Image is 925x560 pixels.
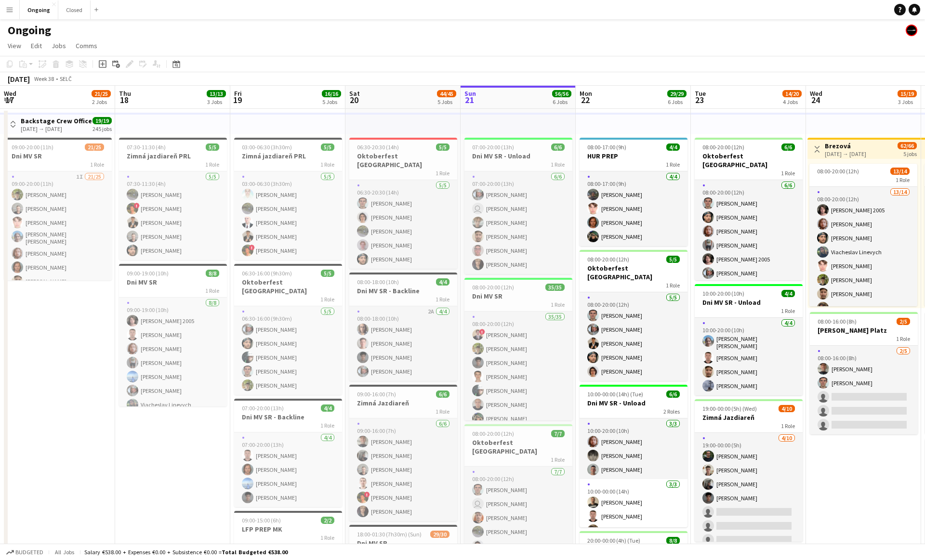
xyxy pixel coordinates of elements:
app-card-role: 5/503:00-06:30 (3h30m)[PERSON_NAME][PERSON_NAME][PERSON_NAME][PERSON_NAME]![PERSON_NAME] [234,171,342,260]
h3: Oktoberfest [GEOGRAPHIC_DATA] [695,152,803,169]
div: 19:00-00:00 (5h) (Wed)4/10Zimná Jazdiareň1 Role4/1019:00-00:00 (5h)[PERSON_NAME][PERSON_NAME][PER... [695,399,803,542]
div: 09:00-20:00 (11h)21/25Dni MV SR1 Role1I21/2509:00-20:00 (11h)[PERSON_NAME][PERSON_NAME][PERSON_NA... [4,138,112,280]
span: 1 Role [666,282,680,289]
span: 07:00-20:00 (13h) [242,404,284,412]
div: 07:00-20:00 (13h)4/4Dni MV SR - Backline1 Role4/407:00-20:00 (13h)[PERSON_NAME][PERSON_NAME][PERS... [234,399,342,507]
span: 03:00-06:30 (3h30m) [242,143,292,151]
span: 08:00-20:00 (12h) [587,256,629,263]
div: 245 jobs [92,124,112,132]
div: 08:00-20:00 (12h)5/5Oktoberfest [GEOGRAPHIC_DATA]1 Role5/508:00-20:00 (12h)[PERSON_NAME][PERSON_N... [580,250,687,381]
app-job-card: 07:30-11:30 (4h)5/5Zimná jazdiareň PRL1 Role5/507:30-11:30 (4h)[PERSON_NAME]![PERSON_NAME][PERSON... [119,138,227,260]
span: 1 Role [436,408,449,415]
app-job-card: 08:00-17:00 (9h)4/4HUR PREP1 Role4/408:00-17:00 (9h)[PERSON_NAME][PERSON_NAME][PERSON_NAME][PERSO... [580,138,687,246]
app-job-card: 06:30-20:30 (14h)5/5Oktoberfest [GEOGRAPHIC_DATA]1 Role5/506:30-20:30 (14h)[PERSON_NAME][PERSON_N... [349,138,457,269]
span: 2 Roles [663,408,680,415]
span: 08:00-20:00 (12h) [472,284,514,291]
span: 8/8 [206,270,219,277]
span: 56/56 [552,90,571,97]
app-job-card: 08:00-20:00 (12h)35/35Dni MV SR1 Role35/3508:00-20:00 (12h)![PERSON_NAME][PERSON_NAME][PERSON_NAM... [464,278,572,420]
span: 21/25 [92,90,111,97]
span: 08:00-20:00 (12h) [817,168,859,175]
span: 1 Role [551,161,565,168]
span: 1 Role [666,161,680,168]
span: 4/4 [321,404,334,412]
h3: Oktoberfest [GEOGRAPHIC_DATA] [349,152,457,169]
span: 7/7 [551,430,565,437]
div: 10:00-00:00 (14h) (Tue)6/6Dni MV SR - Unload2 Roles3/310:00-20:00 (10h)[PERSON_NAME][PERSON_NAME]... [580,385,687,527]
span: 29/29 [667,90,687,97]
h3: Dni MV SR - Unload [580,399,687,407]
span: 17 [2,94,16,105]
span: 62/66 [898,142,917,149]
h3: LFP PREP MK [234,525,342,534]
span: ! [479,329,485,335]
span: 19/19 [92,117,112,124]
h3: Zimná jazdiareň PRL [119,152,227,160]
app-card-role: 8/809:00-19:00 (10h)[PERSON_NAME] 2005[PERSON_NAME][PERSON_NAME][PERSON_NAME][PERSON_NAME][PERSON... [119,298,227,428]
span: 1 Role [551,456,565,463]
h3: Oktoberfest [GEOGRAPHIC_DATA] [464,438,572,456]
app-job-card: 10:00-20:00 (10h)4/4Dni MV SR - Unload1 Role4/410:00-20:00 (10h)[PERSON_NAME] [PERSON_NAME][PERSO... [695,284,803,395]
span: 1 Role [896,176,910,183]
span: 13/13 [207,90,226,97]
span: 1 Role [781,169,795,177]
h3: Zimná jazdiareň PRL [234,152,342,160]
h3: Dni MV SR - Backline [234,413,342,421]
span: 18:00-01:30 (7h30m) (Sun) [357,531,422,538]
span: 1 Role [781,422,795,430]
span: Total Budgeted €538.00 [222,548,288,556]
h3: Dni MV SR [464,292,572,300]
app-card-role: 4/407:00-20:00 (13h)[PERSON_NAME][PERSON_NAME][PERSON_NAME][PERSON_NAME] [234,432,342,507]
div: SELČ [60,75,72,82]
span: 1 Role [320,161,334,168]
a: View [4,39,25,52]
app-card-role: 4/410:00-20:00 (10h)[PERSON_NAME] [PERSON_NAME][PERSON_NAME][PERSON_NAME][PERSON_NAME] [695,318,803,395]
span: 08:00-17:00 (9h) [587,143,626,151]
span: 20 [348,94,360,105]
h3: Dni MV SR - Unload [464,152,572,160]
span: Week 38 [32,75,56,82]
h3: Dni MV SR [349,539,457,547]
app-card-role: 5/508:00-20:00 (12h)[PERSON_NAME][PERSON_NAME][PERSON_NAME][PERSON_NAME][PERSON_NAME] [580,292,687,381]
span: 21/25 [85,143,104,151]
h3: Dni MV SR [119,278,227,287]
span: 6/6 [436,391,449,398]
app-card-role: 4/408:00-17:00 (9h)[PERSON_NAME][PERSON_NAME][PERSON_NAME][PERSON_NAME] [580,171,687,246]
span: 18 [118,94,131,105]
span: ! [134,203,140,208]
span: 1 Role [781,307,795,314]
app-card-role: 6/607:00-20:00 (13h)[PERSON_NAME] [PERSON_NAME][PERSON_NAME][PERSON_NAME][PERSON_NAME][PERSON_NAME] [464,171,572,274]
app-card-role: 3/310:00-00:00 (14h)[PERSON_NAME][PERSON_NAME][PERSON_NAME] [580,479,687,540]
h3: Dni MV SR - Backline [349,287,457,295]
span: 4/10 [779,405,795,412]
div: 5 Jobs [437,98,456,105]
span: Fri [234,89,242,98]
div: 07:00-20:00 (13h)6/6Dni MV SR - Unload1 Role6/607:00-20:00 (13h)[PERSON_NAME] [PERSON_NAME][PERSO... [464,138,572,274]
button: Budgeted [5,547,45,558]
span: 4/4 [436,278,449,286]
span: ! [249,245,255,250]
span: 2/5 [897,318,910,325]
app-job-card: 03:00-06:30 (3h30m)5/5Zimná jazdiareň PRL1 Role5/503:00-06:30 (3h30m)[PERSON_NAME][PERSON_NAME][P... [234,138,342,260]
span: Wed [4,89,16,98]
span: Tue [695,89,706,98]
app-job-card: 08:00-20:00 (12h)6/6Oktoberfest [GEOGRAPHIC_DATA]1 Role6/608:00-20:00 (12h)[PERSON_NAME][PERSON_N... [695,138,803,280]
div: [DATE] → [DATE] [21,125,92,132]
span: 1 Role [320,296,334,303]
h3: Dni MV SR [4,152,112,160]
span: 10:00-00:00 (14h) (Tue) [587,391,643,398]
span: 08:00-20:00 (12h) [702,143,744,151]
app-job-card: 09:00-16:00 (7h)6/6Zimná Jazdiareň1 Role6/609:00-16:00 (7h)[PERSON_NAME][PERSON_NAME][PERSON_NAME... [349,385,457,521]
app-card-role: 5/507:30-11:30 (4h)[PERSON_NAME]![PERSON_NAME][PERSON_NAME][PERSON_NAME][PERSON_NAME] [119,171,227,260]
span: 07:00-20:00 (13h) [472,143,514,151]
app-user-avatar: Crew Manager [906,25,917,36]
div: 4 Jobs [783,98,801,105]
app-card-role: 5/506:30-20:30 (14h)[PERSON_NAME][PERSON_NAME][PERSON_NAME][PERSON_NAME][PERSON_NAME] [349,180,457,269]
span: View [8,41,21,50]
app-card-role: 2A4/408:00-18:00 (10h)[PERSON_NAME][PERSON_NAME][PERSON_NAME][PERSON_NAME] [349,306,457,381]
button: Closed [58,0,91,19]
